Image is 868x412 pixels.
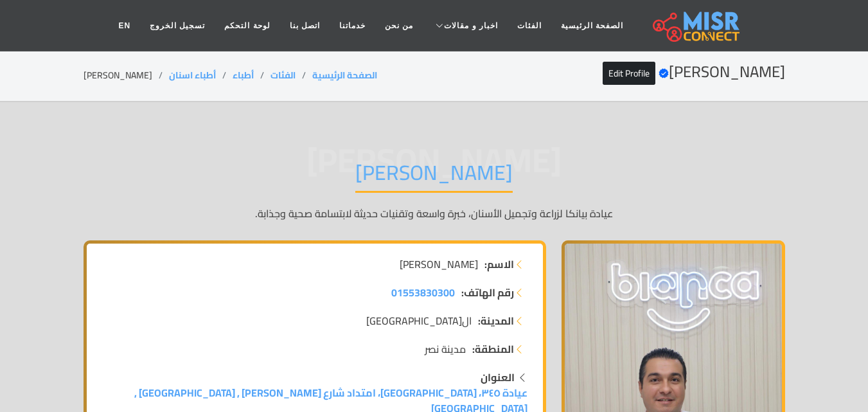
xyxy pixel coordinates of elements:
p: عيادة بيانكا لزراعة وتجميل الأسنان، خبرة واسعة وتقنيات حديثة لابتسامة صحية وجذابة. [84,206,785,221]
a: تسجيل الخروج [140,13,215,38]
span: مدينة نصر [425,341,466,357]
a: لوحة التحكم [215,13,279,38]
img: main.misr_connect [653,10,739,42]
span: اخبار و مقالات [444,20,498,31]
a: الفئات [508,13,551,38]
strong: رقم الهاتف: [461,285,514,300]
span: ال[GEOGRAPHIC_DATA] [366,313,472,328]
a: اتصل بنا [280,13,330,38]
a: EN [109,13,140,38]
span: [PERSON_NAME] [400,256,478,272]
a: الصفحة الرئيسية [551,13,633,38]
a: Edit Profile [603,62,655,85]
a: أطباء اسنان [169,67,216,84]
a: الفئات [270,67,296,84]
strong: المنطقة: [472,341,514,357]
strong: العنوان [481,368,515,387]
h1: [PERSON_NAME] [355,160,513,193]
h2: [PERSON_NAME] [603,63,785,82]
a: من نحن [375,13,423,38]
span: 01553830300 [391,283,455,302]
li: [PERSON_NAME] [84,69,169,82]
strong: الاسم: [484,256,514,272]
a: اخبار و مقالات [423,13,508,38]
a: 01553830300 [391,285,455,300]
a: الصفحة الرئيسية [312,67,377,84]
strong: المدينة: [478,313,514,328]
svg: Verified account [659,68,669,78]
a: خدماتنا [330,13,375,38]
a: أطباء [233,67,254,84]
